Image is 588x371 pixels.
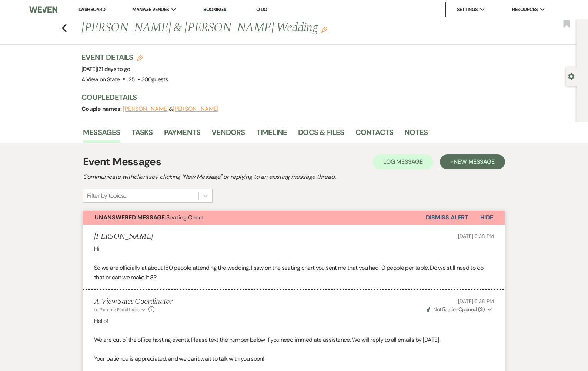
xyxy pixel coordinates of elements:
[81,76,120,83] span: A View on State
[457,6,478,13] span: Settings
[81,92,496,102] h3: Couple Details
[458,298,494,304] span: [DATE] 6:38 PM
[480,214,493,221] span: Hide
[256,126,287,143] a: Timeline
[81,105,123,113] span: Couple names:
[440,154,505,169] button: +New Message
[98,65,130,73] span: 31 days to go
[123,106,169,112] button: [PERSON_NAME]
[131,126,153,143] a: Tasks
[94,355,264,363] span: Your patience is appreciated, and we can't wait to talk with you soon!
[203,6,226,13] a: Bookings
[373,154,433,169] button: Log Message
[83,126,120,143] a: Messages
[95,214,203,221] span: Seating Chart
[478,306,485,313] strong: ( 3 )
[164,126,201,143] a: Payments
[94,336,440,344] span: We are out of the office hosting events. Please text the number below if you need immediate assis...
[83,154,161,170] h1: Event Messages
[94,316,494,326] p: Hello!
[132,6,169,13] span: Manage Venues
[425,306,494,313] button: NotificationOpened (3)
[83,173,505,181] h2: Communicate with clients by clicking "New Message" or replying to an existing message thread.
[211,126,245,143] a: Vendors
[426,211,468,225] button: Dismiss Alert
[81,52,168,62] h3: Event Details
[512,6,538,13] span: Resources
[97,65,130,73] span: |
[404,126,428,143] a: Notes
[95,214,166,221] strong: Unanswered Message:
[94,244,494,254] p: Hi!
[433,306,458,313] span: Notification
[458,233,494,239] span: [DATE] 6:38 PM
[94,306,147,313] button: to: Planning Portal Users
[94,232,153,241] h5: [PERSON_NAME]
[454,158,495,166] span: New Message
[298,126,344,143] a: Docs & Files
[568,72,575,79] button: Open lead details
[87,191,127,200] div: Filter by topics...
[128,76,168,83] span: 251 - 300 guests
[355,126,394,143] a: Contacts
[254,6,267,13] a: To Do
[173,106,218,112] button: [PERSON_NAME]
[321,26,327,33] button: Edit
[427,306,485,313] span: Opened
[383,158,423,166] span: Log Message
[94,263,494,282] p: So we are officially at about 180 people attending the wedding. I saw on the seating chart you se...
[29,2,57,17] img: Weven Logo
[468,211,505,225] button: Hide
[78,6,105,13] a: Dashboard
[81,19,413,37] h1: [PERSON_NAME] & [PERSON_NAME] Wedding
[123,105,218,113] span: &
[81,65,130,73] span: [DATE]
[94,297,172,306] h5: A View Sales Coordinator
[83,211,426,225] button: Unanswered Message:Seating Chart
[94,307,140,313] span: to: Planning Portal Users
